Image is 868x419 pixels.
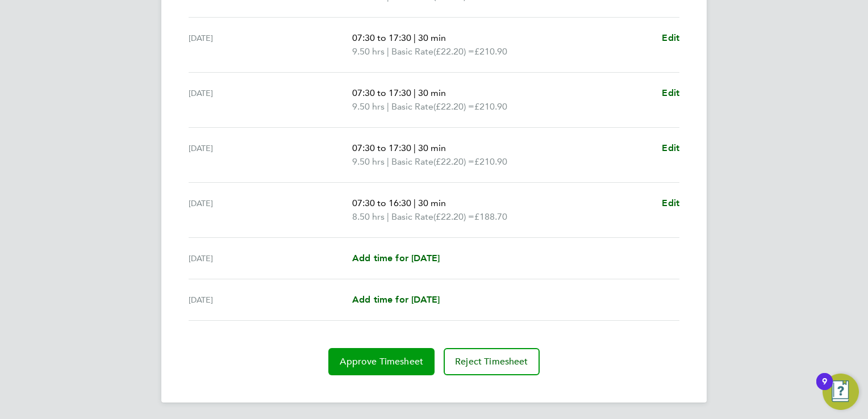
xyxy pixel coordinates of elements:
span: £210.90 [474,46,507,57]
span: £210.90 [474,101,507,112]
span: (£22.20) = [433,101,474,112]
span: 8.50 hrs [352,211,385,222]
span: Basic Rate [391,210,433,224]
span: 07:30 to 16:30 [352,198,411,208]
a: Add time for [DATE] [352,252,440,265]
span: | [387,46,389,57]
span: 30 min [418,143,446,153]
a: Edit [662,141,679,155]
span: Add time for [DATE] [352,253,440,263]
span: (£22.20) = [433,46,474,57]
a: Add time for [DATE] [352,293,440,307]
span: 07:30 to 17:30 [352,143,411,153]
div: 9 [822,382,827,396]
span: 07:30 to 17:30 [352,32,411,43]
span: Edit [662,32,679,43]
div: [DATE] [189,252,352,265]
a: Edit [662,86,679,100]
div: [DATE] [189,86,352,114]
span: | [414,32,416,43]
span: | [414,143,416,153]
span: Reject Timesheet [455,356,528,367]
span: | [387,211,389,222]
span: Edit [662,198,679,208]
span: Approve Timesheet [340,356,423,367]
span: (£22.20) = [433,156,474,167]
span: (£22.20) = [433,211,474,222]
span: 30 min [418,198,446,208]
span: Basic Rate [391,100,433,114]
a: Edit [662,196,679,210]
span: Basic Rate [391,155,433,169]
div: [DATE] [189,141,352,169]
span: Edit [662,87,679,98]
span: 9.50 hrs [352,101,385,112]
span: 30 min [418,87,446,98]
span: 9.50 hrs [352,46,385,57]
span: Basic Rate [391,45,433,58]
span: | [414,87,416,98]
button: Reject Timesheet [444,348,540,375]
span: 07:30 to 17:30 [352,87,411,98]
span: | [414,198,416,208]
div: [DATE] [189,31,352,58]
a: Edit [662,31,679,45]
span: £188.70 [474,211,507,222]
span: | [387,101,389,112]
span: | [387,156,389,167]
span: 30 min [418,32,446,43]
button: Approve Timesheet [328,348,435,375]
span: £210.90 [474,156,507,167]
span: Edit [662,143,679,153]
button: Open Resource Center, 9 new notifications [823,374,859,410]
div: [DATE] [189,196,352,224]
span: 9.50 hrs [352,156,385,167]
div: [DATE] [189,293,352,307]
span: Add time for [DATE] [352,294,440,305]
